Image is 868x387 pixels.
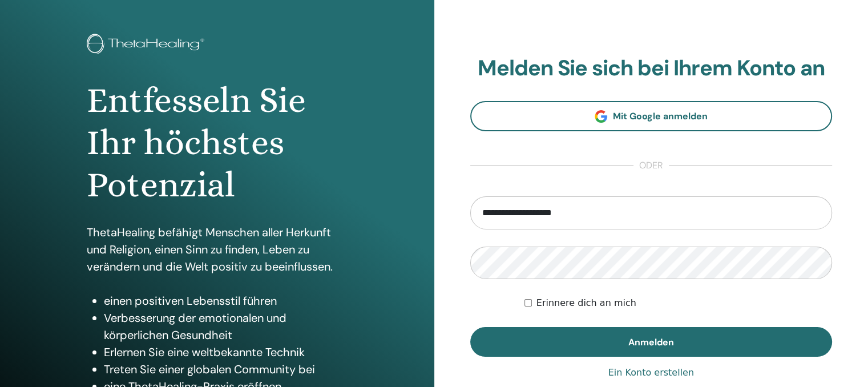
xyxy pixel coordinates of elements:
[104,345,305,360] font: Erlernen Sie eine weltbekannte Technik
[613,110,708,122] font: Mit Google anmelden
[87,80,306,205] font: Entfesseln Sie Ihr höchstes Potenzial
[524,296,832,310] div: Ich soll auf unbestimmte Zeit oder bis zur manuellen Abmeldung authentifiziert bleiben
[104,311,286,342] font: Verbesserung der emotionalen und körperlichen Gesundheit
[470,101,833,131] a: Mit Google anmelden
[104,362,315,377] font: Treten Sie einer globalen Community bei
[477,54,825,82] font: Melden Sie sich bei Ihrem Konto an
[608,366,694,380] a: Ein Konto erstellen
[536,297,636,308] font: Erinnere dich an mich
[470,327,833,357] button: Anmelden
[87,225,333,274] font: ThetaHealing befähigt Menschen aller Herkunft und Religion, einen Sinn zu finden, Leben zu veränd...
[628,336,674,348] font: Anmelden
[639,159,663,171] font: oder
[608,367,694,378] font: Ein Konto erstellen
[104,293,277,308] font: einen positiven Lebensstil führen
